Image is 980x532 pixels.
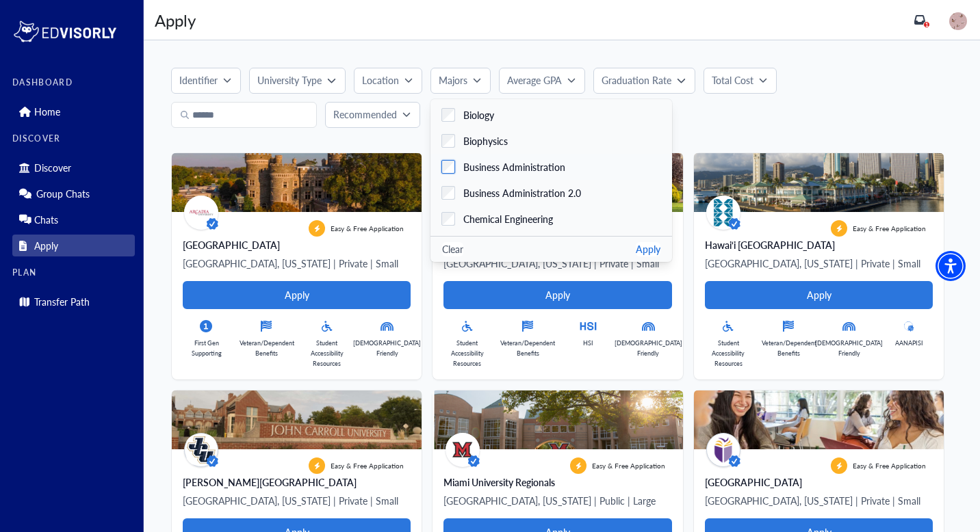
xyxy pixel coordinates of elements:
p: University Type [257,73,322,88]
img: image [949,12,967,30]
div: Easy & Free Application [309,220,404,237]
p: Student Accessibility Resources [303,338,350,369]
p: Identifier [179,73,218,88]
div: Easy & Free Application [309,457,404,474]
p: [DEMOGRAPHIC_DATA] Friendly [815,338,883,358]
div: Hawai‘i [GEOGRAPHIC_DATA] [705,238,933,252]
button: Apply [443,281,671,309]
button: Graduation Rate [593,68,695,94]
input: Business Administration 2.0 [441,186,455,200]
button: Clear [442,242,463,256]
img: person [694,390,944,449]
p: Discover [34,162,71,174]
label: DISCOVER [12,134,135,144]
p: [DEMOGRAPHIC_DATA] Friendly [353,338,421,358]
p: Graduation Rate [602,73,671,88]
img: A waterfront view featuring a clock tower, modern buildings, and palm trees along a pier. [694,153,944,212]
p: Location [362,73,399,88]
p: HSI [583,338,593,348]
img: apply-label [309,457,325,474]
p: Recommended [333,107,397,122]
input: Chemical Engineering [441,212,455,226]
p: [GEOGRAPHIC_DATA], [US_STATE] | Private | Small [705,492,933,509]
div: Home [12,101,135,122]
div: [PERSON_NAME][GEOGRAPHIC_DATA] [183,475,411,489]
p: Transfer Path [34,296,90,308]
p: First Gen Supporting [183,338,230,358]
button: Apply [705,281,933,309]
div: Group Chats [12,183,135,204]
img: a brick wall with a sign on it and a brick wall with trees and a building in the [172,390,422,449]
img: apply-label [309,220,325,237]
label: PLAN [12,268,135,278]
a: A waterfront view featuring a clock tower, modern buildings, and palm trees along a pier.avatar a... [694,153,944,380]
img: a large building surrounded by trees [172,153,422,212]
img: A campus view of Miami University featuring Schwarm Hall, a large "M" sculpture, and a sunny atmo... [433,390,682,449]
span: Biology [463,108,494,122]
button: Apply [183,281,411,309]
span: Chemical Engineering [463,212,553,226]
span: 1 [925,21,929,28]
span: Business Administration 2.0 [463,186,581,200]
label: DASHBOARD [12,78,135,88]
img: avatar [706,196,740,230]
div: [GEOGRAPHIC_DATA] [183,238,411,252]
div: Chats [12,209,135,230]
img: avatar [184,433,218,467]
p: Veteran/Dependent Benefits [240,338,294,358]
div: Apply [155,8,196,32]
a: 1 [914,14,925,25]
p: [GEOGRAPHIC_DATA], [US_STATE] | Private | Small [183,255,411,271]
a: a large building surrounded by treesavatar apply-labelEasy & Free Application[GEOGRAPHIC_DATA][GE... [172,153,422,380]
p: Veteran/Dependent Benefits [500,338,555,358]
div: Miami University Regionals [443,475,671,489]
button: Total Cost [704,68,777,94]
a: A group of diverse people joyfully jumping and posing outdoors in front of a large house, surroun... [433,153,682,380]
div: Easy & Free Application [831,457,926,474]
div: Discover [12,157,135,178]
input: Search [171,102,317,128]
div: Easy & Free Application [831,220,926,237]
p: Total Cost [712,73,753,88]
p: Student Accessibility Resources [705,338,752,369]
div: Easy & Free Application [570,457,665,474]
button: Recommended [325,102,420,128]
p: Apply [34,240,58,252]
input: Biophysics [441,134,455,148]
p: Majors [439,73,467,88]
img: avatar [184,196,218,230]
p: Home [34,106,60,118]
input: Biology [441,108,455,122]
div: Majors [430,99,672,262]
p: Veteran/Dependent Benefits [762,338,816,358]
p: [GEOGRAPHIC_DATA], [US_STATE] | Public | Large [443,492,671,509]
span: Biophysics [463,134,508,148]
img: avatar [446,433,480,467]
p: [GEOGRAPHIC_DATA], [US_STATE] | Private | Small [183,492,411,509]
div: Transfer Path [12,291,135,312]
button: Location [354,68,422,94]
input: Business Administration [441,160,455,174]
p: [GEOGRAPHIC_DATA], [US_STATE] | Private | Small [443,255,671,271]
button: Majors [430,68,491,94]
span: Business Administration [463,160,565,174]
button: Average GPA [499,68,585,94]
p: [DEMOGRAPHIC_DATA] Friendly [615,338,682,358]
p: Group Chats [36,188,90,200]
p: [GEOGRAPHIC_DATA], [US_STATE] | Private | Small [705,255,933,271]
button: University Type [249,68,345,94]
div: Accessibility Menu [936,251,966,281]
img: avatar [706,433,740,467]
div: Apply [12,235,135,256]
img: logo [12,18,118,45]
button: Identifier [171,68,241,94]
p: Student Accessibility Resources [443,338,491,369]
button: Apply [636,242,660,256]
div: [GEOGRAPHIC_DATA] [705,475,933,489]
p: AANAPISI [895,338,923,348]
img: apply-label [831,220,847,237]
img: apply-label [831,457,847,474]
img: apply-label [570,457,586,474]
p: Chats [34,214,58,226]
p: Average GPA [507,73,562,88]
